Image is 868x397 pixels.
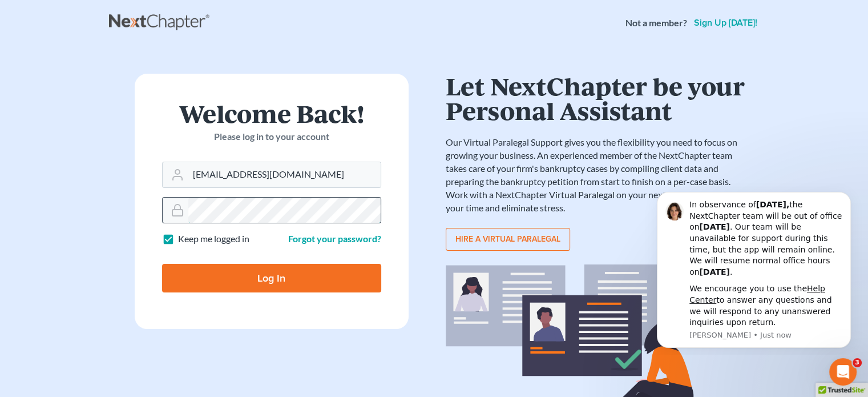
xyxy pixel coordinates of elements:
p: Please log in to your account [162,130,381,143]
a: Forgot your password? [288,233,381,244]
label: Keep me logged in [178,232,249,246]
h1: Welcome Back! [162,101,381,126]
strong: Not a member? [625,17,687,30]
h1: Let NextChapter be your Personal Assistant [446,74,748,122]
iframe: Intercom live chat [829,358,857,386]
input: Email Address [188,162,381,187]
iframe: Intercom notifications message [640,182,868,355]
a: Hire a virtual paralegal [446,228,570,251]
input: Log In [162,264,381,292]
p: Our Virtual Paralegal Support gives you the flexibility you need to focus on growing your busines... [446,136,748,214]
a: Sign up [DATE]! [692,18,760,27]
span: 3 [853,358,862,367]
